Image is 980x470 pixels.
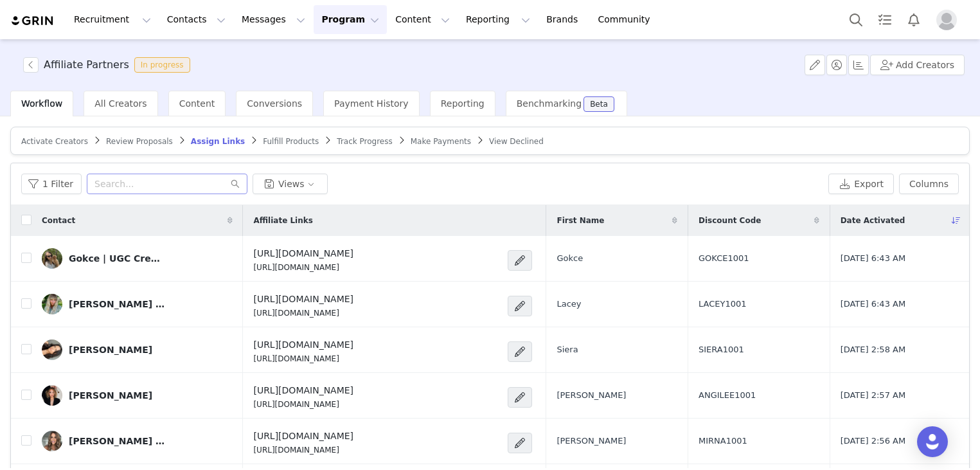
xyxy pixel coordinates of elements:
[253,338,353,352] h4: [URL][DOMAIN_NAME]
[557,252,583,265] span: Gokce
[69,390,152,401] div: [PERSON_NAME]
[179,98,215,109] span: Content
[69,345,152,355] div: [PERSON_NAME]
[253,353,353,365] p: [URL][DOMAIN_NAME]
[253,384,353,397] h4: [URL][DOMAIN_NAME]
[159,5,233,34] button: Contacts
[489,137,544,146] span: View Declined
[42,215,75,226] span: Contact
[699,298,747,311] span: LACEY1001
[231,179,240,188] i: icon: search
[42,431,62,451] img: d52f55f4-429d-441b-ac60-964897081295--s.jpg
[253,293,353,306] h4: [URL][DOMAIN_NAME]
[106,137,173,146] span: Review Proposals
[69,253,165,264] div: Gokce | UGC Creator
[42,431,233,451] a: [PERSON_NAME] | OC CONTENT CREATOR
[871,5,899,34] a: Tasks
[699,252,749,265] span: GOKCE1001
[253,247,353,260] h4: [URL][DOMAIN_NAME]
[42,339,233,360] a: [PERSON_NAME]
[699,435,747,447] span: MIRNA1001
[557,298,581,311] span: Lacey
[841,343,906,356] span: [DATE] 2:58 AM
[557,215,604,226] span: First Name
[936,10,957,30] img: placeholder-profile.jpg
[234,5,313,34] button: Messages
[69,436,165,446] div: [PERSON_NAME] | OC CONTENT CREATOR
[42,385,233,406] a: [PERSON_NAME]
[841,298,906,311] span: [DATE] 6:43 AM
[842,5,870,34] button: Search
[23,57,195,73] span: [object Object]
[253,262,353,273] p: [URL][DOMAIN_NAME]
[334,98,409,109] span: Payment History
[699,389,756,402] span: ANGILEE1001
[21,137,88,146] span: Activate Creators
[191,137,245,146] span: Assign Links
[411,137,471,146] span: Make Payments
[841,252,906,265] span: [DATE] 6:43 AM
[557,343,578,356] span: Siera
[828,174,894,194] button: Export
[42,294,233,314] a: [PERSON_NAME] [PERSON_NAME]
[900,5,928,34] button: Notifications
[841,435,906,447] span: [DATE] 2:56 AM
[929,10,970,30] button: Profile
[253,444,353,456] p: [URL][DOMAIN_NAME]
[42,294,62,314] img: a6090edd-89ae-4c8c-9c35-bcc4d58be964--s.jpg
[917,426,948,457] div: Open Intercom Messenger
[94,98,147,109] span: All Creators
[42,385,62,406] img: a1f3c267-c594-4c6e-b3a5-d57532e27a54.jpg
[841,389,906,402] span: [DATE] 2:57 AM
[557,435,626,447] span: [PERSON_NAME]
[44,57,129,73] h3: Affiliate Partners
[841,215,905,226] span: Date Activated
[66,5,159,34] button: Recruitment
[134,57,190,73] span: In progress
[699,215,761,226] span: Discount Code
[21,174,82,194] button: 1 Filter
[42,248,62,269] img: d7474272-02d4-4bcf-a0f1-8d8cc93a7798--s.jpg
[699,343,744,356] span: SIERA1001
[253,399,353,410] p: [URL][DOMAIN_NAME]
[253,174,328,194] button: Views
[899,174,959,194] button: Columns
[253,307,353,319] p: [URL][DOMAIN_NAME]
[10,15,55,27] img: grin logo
[557,389,626,402] span: [PERSON_NAME]
[539,5,589,34] a: Brands
[441,98,485,109] span: Reporting
[388,5,458,34] button: Content
[253,215,312,226] span: Affiliate Links
[590,100,608,108] div: Beta
[591,5,664,34] a: Community
[337,137,392,146] span: Track Progress
[21,98,62,109] span: Workflow
[253,429,353,443] h4: [URL][DOMAIN_NAME]
[87,174,247,194] input: Search...
[870,55,965,75] button: Add Creators
[314,5,387,34] button: Program
[263,137,319,146] span: Fulfill Products
[517,98,582,109] span: Benchmarking
[69,299,165,309] div: [PERSON_NAME] [PERSON_NAME]
[458,5,538,34] button: Reporting
[247,98,302,109] span: Conversions
[42,248,233,269] a: Gokce | UGC Creator
[42,339,62,360] img: 4afb2c2d-ace9-4bb4-9465-59f9280ade35.jpg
